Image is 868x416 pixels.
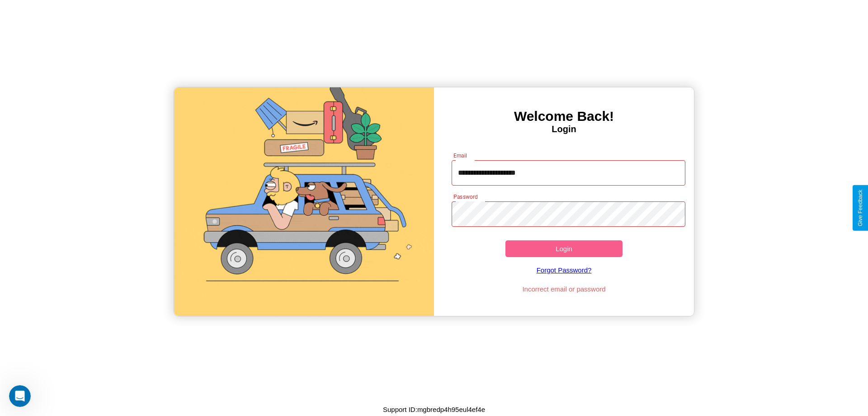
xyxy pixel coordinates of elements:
img: gif [174,87,434,316]
div: Give Feedback [857,190,863,226]
a: Forgot Password? [447,257,681,283]
h4: Login [434,124,694,134]
p: Incorrect email or password [447,283,681,295]
iframe: Intercom live chat [9,385,31,407]
label: Email [453,152,467,159]
p: Support ID: mgbredp4h95eul4ef4e [383,403,485,416]
h3: Welcome Back! [434,109,694,124]
label: Password [453,193,477,201]
button: Login [505,240,623,257]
